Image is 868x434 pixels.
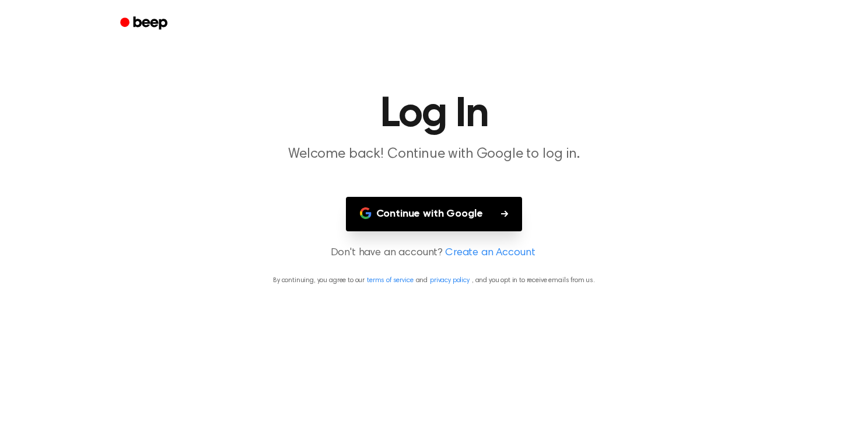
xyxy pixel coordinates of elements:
[210,145,658,164] p: Welcome back! Continue with Google to log in.
[14,245,854,261] p: Don't have an account?
[135,93,733,136] h1: Log In
[367,277,413,284] a: terms of service
[346,197,523,231] button: Continue with Google
[112,12,178,35] a: Beep
[14,275,854,286] p: By continuing, you agree to our and , and you opt in to receive emails from us.
[430,277,470,284] a: privacy policy
[445,245,535,261] a: Create an Account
